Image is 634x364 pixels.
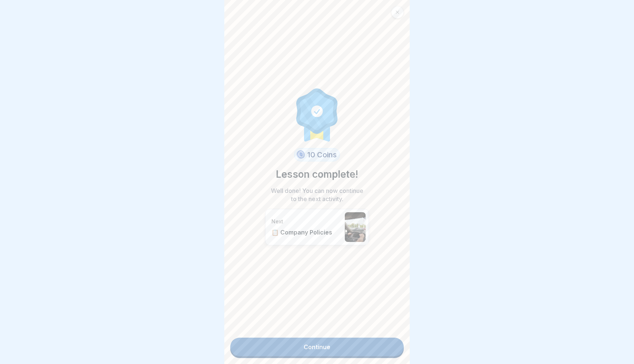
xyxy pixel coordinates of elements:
p: Lesson complete! [276,167,358,181]
img: completion.svg [292,86,342,142]
img: coin.svg [295,149,306,160]
p: 📋 Company Policies [271,229,341,236]
p: Next [271,218,341,225]
div: 10 Coins [294,148,340,161]
a: Continue [230,338,404,356]
p: Well done! You can now continue to the next activity. [269,187,365,203]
